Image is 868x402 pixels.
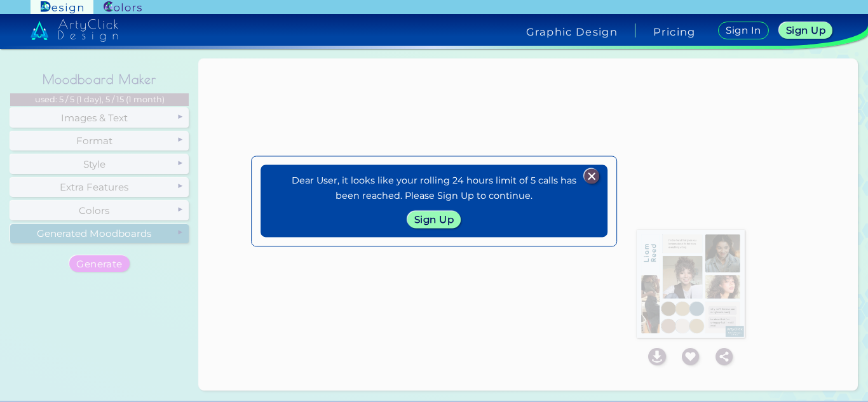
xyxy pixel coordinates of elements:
[414,215,453,224] h5: Sign Up
[526,27,618,37] h4: Graphic Design
[291,174,577,203] p: Dear User, it looks like your rolling 24 hours limit of 5 calls has been reached. Please Sign Up ...
[653,27,696,37] a: Pricing
[719,22,768,39] a: Sign In
[104,1,142,13] img: ArtyClick Colors logo
[407,211,460,228] a: Sign Up
[726,25,761,35] h5: Sign In
[779,22,832,39] a: Sign Up
[786,25,825,35] h5: Sign Up
[584,169,599,184] img: icon_close_white.svg
[31,19,118,42] img: artyclick_design_logo_white_combined_path.svg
